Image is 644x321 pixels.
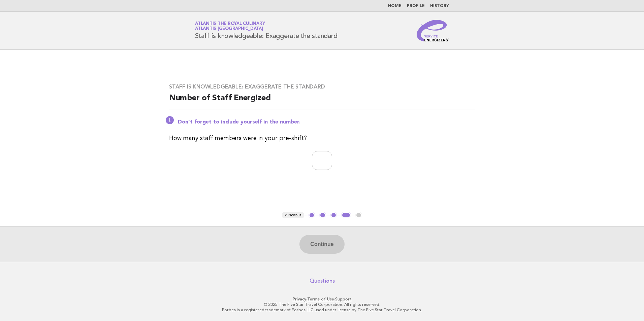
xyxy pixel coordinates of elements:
h2: Number of Staff Energized [169,93,475,109]
a: Terms of Use [307,297,334,301]
a: History [430,4,449,8]
a: Questions [310,278,335,284]
img: Service Energizers [417,20,449,41]
button: < Previous [282,212,304,219]
a: Home [388,4,401,8]
a: Support [335,297,352,301]
button: 1 [309,212,315,219]
p: · · [116,296,528,302]
h3: Staff is knowledgeable: Exaggerate the standard [169,83,475,90]
p: Forbes is a registered trademark of Forbes LLC used under license by The Five Star Travel Corpora... [116,307,528,313]
p: Don't forget to include yourself in the number. [178,119,475,126]
h1: Staff is knowledgeable: Exaggerate the standard [195,22,337,39]
p: © 2025 The Five Star Travel Corporation. All rights reserved. [116,302,528,307]
button: 3 [330,212,337,219]
a: Profile [407,4,425,8]
span: Atlantis [GEOGRAPHIC_DATA] [195,27,263,31]
a: Atlantis the Royal CulinaryAtlantis [GEOGRAPHIC_DATA] [195,22,265,31]
button: 2 [319,212,326,219]
button: 4 [341,212,351,219]
p: How many staff members were in your pre-shift? [169,134,475,143]
a: Privacy [293,297,306,301]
